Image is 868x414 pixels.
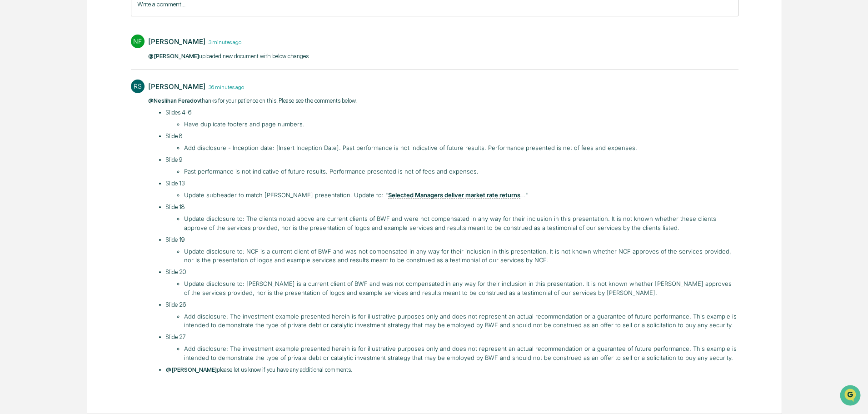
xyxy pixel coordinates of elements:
[184,191,738,200] li: Update subheader to match [PERSON_NAME] presentation. Update to: " ..."
[148,82,206,91] div: [PERSON_NAME]
[206,83,244,90] time: Tuesday, September 30, 2025 at 11:23:58 AM EDT
[388,191,520,199] u: Selected Managers deliver market rate returns
[5,200,61,216] a: 🔎Data Lookup
[5,182,62,199] a: 🖐️Preclearance
[206,38,241,45] time: Tuesday, September 30, 2025 at 11:57:05 AM EDT
[166,155,738,165] p: Slide 9
[9,115,24,130] img: Rachel Stanley
[41,79,125,86] div: We're available if you need us!
[80,124,99,131] span: [DATE]
[141,99,165,110] button: See all
[28,124,74,131] span: [PERSON_NAME]
[166,179,738,188] p: Slide 13
[166,333,738,342] p: Slide 27
[66,187,73,194] div: 🗄️
[64,225,110,232] a: Powered byPylon
[184,247,738,265] li: Update disclosure to: NCF is a current client of BWF and was not compensated in any way for their...
[184,120,738,129] li: Have duplicate footers and page numbers.
[9,204,16,211] div: 🔎
[166,366,217,373] span: @[PERSON_NAME]
[166,203,738,212] p: Slide 18
[9,140,24,154] img: Rachel Stanley
[184,279,738,297] li: Update disclosure to: [PERSON_NAME] is a current client of BWF and was not compensated in any way...
[166,108,738,117] p: Slides 4-6
[9,101,61,108] div: Past conversations
[18,203,57,212] span: Data Lookup
[148,37,206,46] div: [PERSON_NAME]
[131,80,145,93] div: RS
[28,148,74,155] span: [PERSON_NAME]
[18,186,59,195] span: Preclearance
[148,53,199,60] span: @[PERSON_NAME]
[166,365,738,374] p: please let us know if you have any additional comments.
[75,186,113,195] span: Attestations
[166,235,738,244] p: Slide 19
[155,72,165,83] button: Start new chat
[19,70,35,86] img: 8933085812038_c878075ebb4cc5468115_72.jpg
[166,132,738,141] p: Slide 8
[41,70,149,79] div: Start new chat
[131,35,145,48] div: NF
[166,268,738,277] p: Slide 20
[148,52,310,61] p: uploaded new document with below changes ​
[184,312,738,330] li: Add disclosure: The investment example presented herein is for illustrative purposes only and doe...
[9,70,25,86] img: 1746055101610-c473b297-6a78-478c-a979-82029cc54cd1
[184,214,738,232] li: Update disclosure to: The clients noted above are current clients of BWF and were not compensated...
[148,96,738,105] p: thanks for your patience​ on this. Please see the comments below.
[80,148,99,155] span: [DATE]
[184,144,738,153] li: Add disclosure - Inception date: [Insert Inception Date]. Past performance is not indicative of f...
[9,187,16,194] div: 🖐️
[90,225,110,232] span: Pylon
[148,97,200,104] span: @Neslihan Feradov
[62,182,116,199] a: 🗄️Attestations
[839,384,863,409] iframe: Open customer support
[184,167,738,176] li: Past performance is not indicative of future results. Performance presented is net of fees and ex...
[184,344,738,362] li: Add disclosure: The investment example presented herein is for illustrative purposes only and doe...
[75,124,79,131] span: •
[9,19,165,34] p: How can we help?
[166,300,738,309] p: Slide 26
[75,148,79,155] span: •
